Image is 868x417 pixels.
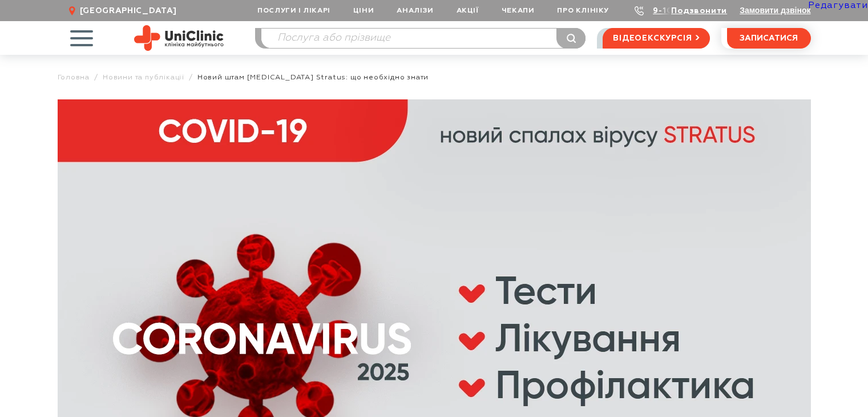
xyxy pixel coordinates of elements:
[261,29,586,48] input: Послуга або прізвище
[134,25,224,51] img: Uniclinic
[808,1,868,10] a: Редагувати
[603,28,709,49] a: відеоекскурсія
[740,34,798,42] span: записатися
[740,6,810,15] button: Замовити дзвінок
[671,7,727,15] a: Подзвонити
[103,73,184,82] a: Новини та публікації
[197,73,429,82] span: Новий штам [MEDICAL_DATA] Stratus: що необхiдно знати
[727,28,811,49] button: записатися
[613,29,692,48] span: відеоекскурсія
[58,73,90,82] a: Головна
[653,7,678,15] a: 9-103
[80,6,177,16] span: [GEOGRAPHIC_DATA]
